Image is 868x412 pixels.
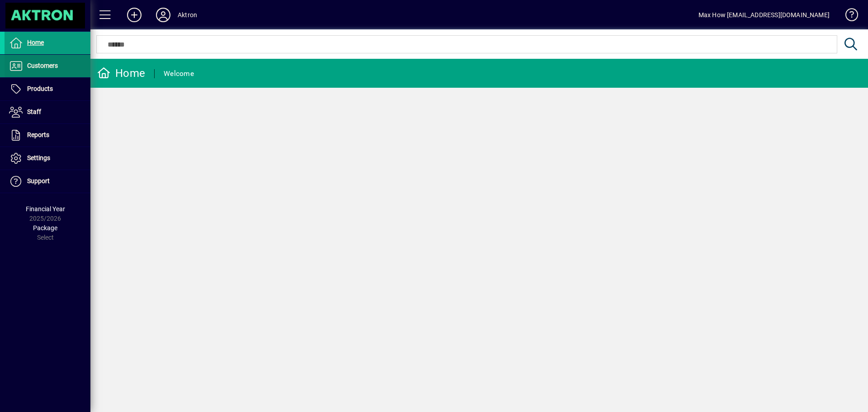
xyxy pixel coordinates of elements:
span: Home [27,39,44,46]
a: Customers [5,55,90,77]
span: Support [27,177,50,185]
div: Max How [EMAIL_ADDRESS][DOMAIN_NAME] [698,8,830,22]
a: Reports [5,124,90,147]
span: Staff [27,108,41,115]
span: Customers [27,62,58,69]
a: Staff [5,101,90,123]
a: Settings [5,147,90,170]
a: Products [5,78,90,100]
span: Reports [27,131,49,138]
span: Products [27,85,53,92]
div: Welcome [164,66,194,81]
div: Aktron [178,8,197,22]
button: Add [120,7,149,23]
div: Home [97,66,145,81]
span: Financial Year [26,205,65,213]
a: Support [5,170,90,193]
button: Profile [149,7,178,23]
span: Settings [27,154,50,161]
span: Package [33,224,57,232]
a: Knowledge Base [839,2,857,31]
